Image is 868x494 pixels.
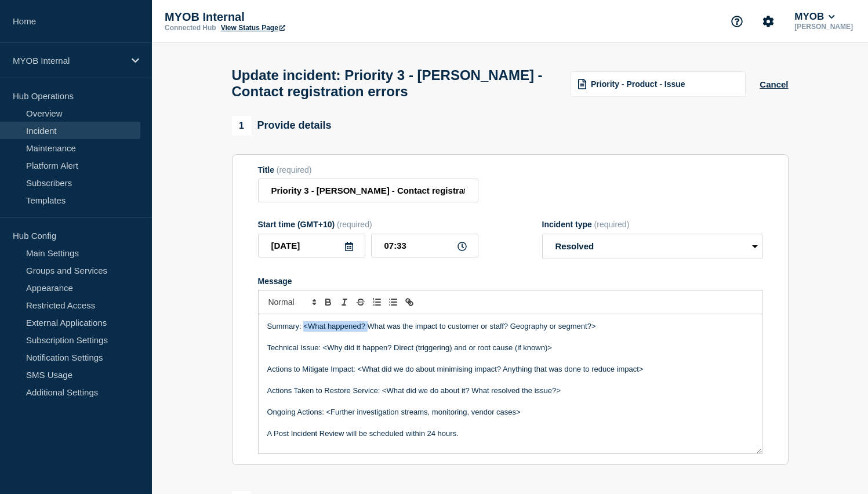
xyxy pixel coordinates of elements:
[258,220,478,229] div: Start time (GMT+10)
[258,234,365,257] input: YYYY-MM-DD
[591,79,685,89] span: Priority - Product - Issue
[353,295,369,309] button: Toggle strikethrough text
[578,79,586,89] img: template icon
[267,321,753,332] p: Summary: <What happened? What was the impact to customer or staff? Geography or segment?>
[232,116,332,136] div: Provide details
[578,452,580,459] span: "
[792,23,855,31] p: [PERSON_NAME]
[337,220,372,229] span: (required)
[542,234,762,259] select: Incident type
[267,428,753,439] p: A Post Incident Review will be scheduled within 24 hours.
[258,179,478,202] input: Title
[165,10,397,24] p: MYOB Internal
[369,295,385,309] button: Toggle ordered list
[277,165,312,175] span: (required)
[401,295,417,309] button: Toggle link
[267,343,753,353] p: Technical Issue: <Why did it happen? Direct (triggering) and or root cause (if known)>
[258,165,478,175] div: Title
[165,24,216,32] p: Connected Hub
[336,295,353,309] button: Toggle italic text
[259,314,762,453] div: Message
[263,295,320,309] span: Font size
[320,295,336,309] button: Toggle bold text
[760,79,788,89] button: Cancel
[267,364,753,375] p: Actions to Mitigate Impact: <What did we do about minimising impact? Anything that was done to re...
[221,24,285,32] a: View Status Page
[13,56,124,66] p: MYOB Internal
[504,452,578,459] a: contact Incident Management
[725,9,749,34] button: Support
[594,220,630,229] span: (required)
[267,407,753,417] p: Ongoing Actions: <Further investigation streams, monitoring, vendor cases>
[756,9,780,34] button: Account settings
[267,386,753,396] p: Actions Taken to Restore Service: <What did we do about it? What resolved the issue?>
[267,452,504,459] span: "If you have important information about, or need to be directly involved in, this incident, please
[232,67,557,100] h1: Update incident: Priority 3 - [PERSON_NAME] - Contact registration errors
[792,11,837,23] button: MYOB
[258,277,762,286] div: Message
[371,234,478,257] input: HH:MM
[542,220,762,229] div: Incident type
[385,295,401,309] button: Toggle bulleted list
[232,116,252,136] span: 1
